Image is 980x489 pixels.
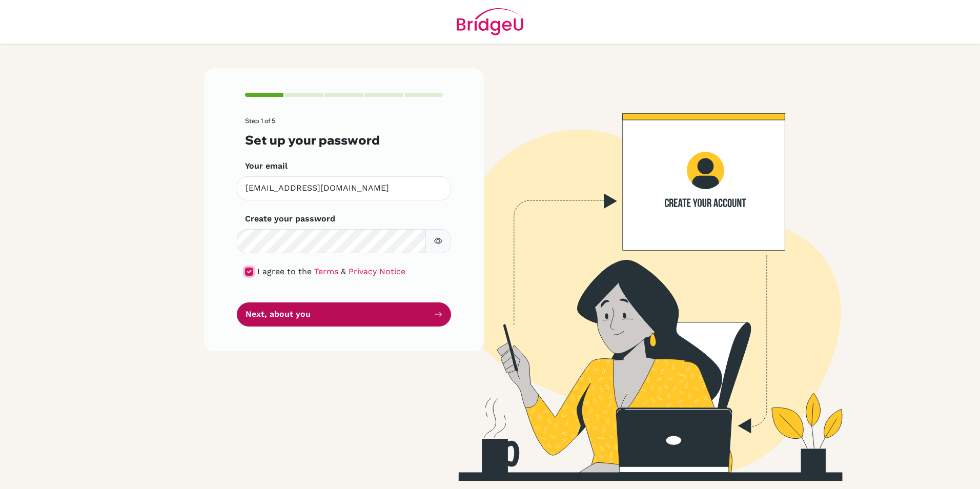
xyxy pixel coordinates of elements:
a: Terms [314,267,338,276]
input: Insert your email* [237,176,451,200]
span: Step 1 of 5 [245,117,275,125]
a: Privacy Notice [349,267,405,276]
label: Create your password [245,213,335,225]
img: Create your account [344,68,928,481]
label: Your email [245,160,288,172]
button: Next, about you [237,302,451,327]
span: I agree to the [257,267,312,276]
h3: Set up your password [245,133,443,148]
span: & [341,267,346,276]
